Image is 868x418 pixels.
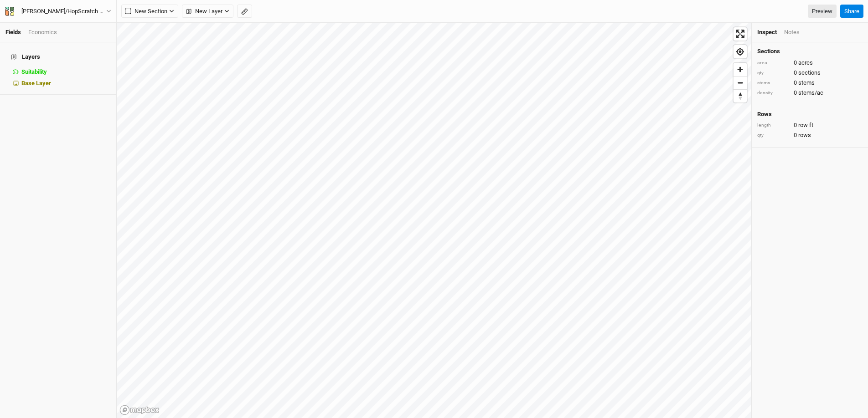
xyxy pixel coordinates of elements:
button: [PERSON_NAME]/HopScratch Farm [5,6,112,16]
div: [PERSON_NAME]/HopScratch Farm [21,7,106,16]
button: Reset bearing to north [734,89,747,102]
span: stems/ac [798,89,823,97]
span: Zoom out [734,76,747,89]
div: 0 [757,59,863,67]
div: qty [757,70,789,76]
div: Amy Crone/HopScratch Farm [21,7,106,16]
button: Zoom out [734,76,747,89]
button: New Layer [182,5,233,18]
div: area [757,60,789,66]
span: Reset bearing to north [734,90,747,102]
div: 0 [757,89,863,97]
span: row ft [798,121,813,129]
div: stems [757,80,789,87]
div: length [757,122,789,129]
a: Preview [808,5,837,18]
span: New Section [125,7,167,16]
h4: Sections [757,48,863,55]
canvas: Map [117,23,751,418]
button: Find my location [734,45,747,58]
h4: Rows [757,111,863,118]
button: Shortcut: M [237,5,252,18]
div: Base Layer [21,80,111,87]
span: acres [798,59,813,67]
span: New Layer [186,7,222,16]
div: 0 [757,131,863,139]
button: Enter fullscreen [734,27,747,41]
a: Mapbox logo [119,405,160,415]
span: stems [798,79,815,87]
button: New Section [121,5,178,18]
span: sections [798,69,821,77]
div: density [757,90,789,97]
div: 0 [757,121,863,129]
button: Share [840,5,863,18]
div: Suitability [21,68,111,76]
span: Suitability [21,68,47,75]
div: Inspect [757,28,777,36]
div: Economics [28,28,57,36]
button: Zoom in [734,63,747,76]
h4: Layers [5,48,111,66]
span: Base Layer [21,80,51,87]
a: Fields [5,29,21,36]
div: qty [757,132,789,139]
div: 0 [757,69,863,77]
div: 0 [757,79,863,87]
div: Notes [784,28,800,36]
span: rows [798,131,811,139]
